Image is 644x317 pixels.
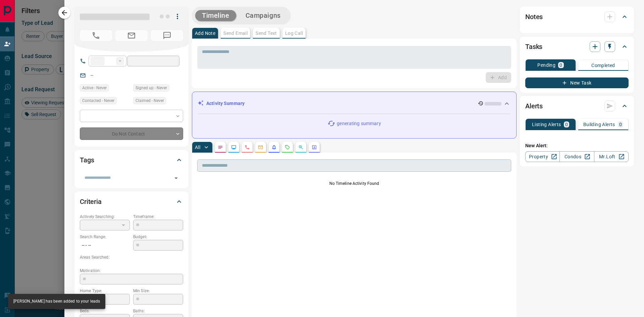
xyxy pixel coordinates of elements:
h2: Alerts [525,101,543,111]
div: Activity Summary [198,97,511,110]
h2: Tags [80,155,94,165]
svg: Emails [258,145,263,150]
svg: Notes [218,145,223,150]
button: Timeline [195,10,236,21]
svg: Requests [285,145,290,150]
span: No Number [151,30,183,41]
p: Budget: [133,234,183,240]
svg: Agent Actions [312,145,317,150]
p: New Alert: [525,142,629,149]
svg: Lead Browsing Activity [231,145,236,150]
a: Property [525,151,560,162]
h2: Criteria [80,196,102,207]
p: Activity Summary [206,100,245,107]
a: Mr.Loft [594,151,629,162]
div: Alerts [525,98,629,114]
button: Open [171,173,181,183]
p: Motivation: [80,268,183,274]
p: Baths: [133,308,183,314]
a: -- [91,72,93,78]
p: generating summary [337,120,381,127]
p: Listing Alerts [532,122,561,127]
p: Pending [537,63,555,67]
a: Condos [559,151,594,162]
span: Active - Never [82,85,107,91]
span: No Email [115,30,148,41]
p: Min Size: [133,288,183,294]
span: No Number [80,30,112,41]
span: Signed up - Never [136,85,167,91]
h2: Tasks [525,41,542,52]
p: All [195,145,200,150]
div: Criteria [80,194,183,210]
svg: Opportunities [298,145,304,150]
div: [PERSON_NAME] has been added to your leads [13,296,100,307]
svg: Calls [245,145,250,150]
p: Add Note [195,31,215,36]
span: Contacted - Never [82,97,114,104]
svg: Listing Alerts [271,145,277,150]
p: No Timeline Activity Found [197,180,511,187]
p: Search Range: [80,234,130,240]
p: Timeframe: [133,214,183,220]
p: 0 [619,122,622,127]
div: Tags [80,152,183,168]
p: Actively Searching: [80,214,130,220]
p: Completed [591,63,615,68]
div: Tasks [525,39,629,55]
p: Areas Searched: [80,254,183,260]
p: Home Type: [80,288,130,294]
span: Claimed - Never [136,97,164,104]
p: -- - -- [80,240,130,251]
button: Campaigns [239,10,287,21]
div: Do Not Contact [80,127,183,140]
h2: Notes [525,11,543,22]
button: New Task [525,77,629,88]
p: Beds: [80,308,130,314]
div: Notes [525,9,629,25]
p: Building Alerts [583,122,615,127]
p: 0 [565,122,568,127]
p: 0 [559,63,562,67]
